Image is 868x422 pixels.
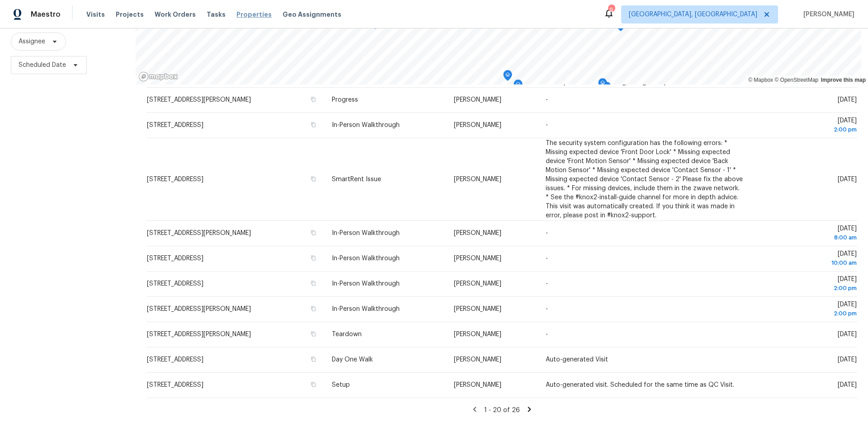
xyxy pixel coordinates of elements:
span: Setup [332,382,350,388]
span: Assignee [19,37,45,46]
button: Copy Address [309,330,317,338]
span: - [546,230,548,236]
span: [PERSON_NAME] [454,281,501,287]
span: In-Person Walkthrough [332,281,400,287]
div: Map marker [598,78,607,92]
span: Scheduled Date [19,61,66,70]
span: [PERSON_NAME] [454,331,501,338]
div: 2:00 pm [759,284,857,293]
span: In-Person Walkthrough [332,306,400,312]
a: Improve this map [821,77,866,83]
span: 1 - 20 of 26 [484,407,520,413]
span: Visits [86,10,105,19]
span: [PERSON_NAME] [454,176,501,183]
span: Work Orders [155,10,196,19]
span: Projects [116,10,144,19]
span: Tasks [207,11,226,18]
span: [STREET_ADDRESS] [147,382,203,388]
span: Teardown [332,331,362,338]
span: [STREET_ADDRESS] [147,176,203,183]
span: [DATE] [759,276,857,293]
span: [PERSON_NAME] [454,306,501,312]
span: Progress [332,97,358,103]
span: Auto-generated Visit [546,356,608,363]
span: [DATE] [838,382,857,388]
div: 9 [608,5,614,14]
div: 10:00 am [759,258,857,267]
span: In-Person Walkthrough [332,122,400,128]
span: Properties [236,10,272,19]
span: [DATE] [759,117,857,134]
button: Copy Address [309,254,317,262]
span: [PERSON_NAME] [454,122,501,128]
span: [STREET_ADDRESS] [147,281,203,287]
span: [STREET_ADDRESS][PERSON_NAME] [147,97,251,103]
button: Copy Address [309,95,317,103]
span: [DATE] [838,356,857,363]
button: Copy Address [309,305,317,313]
span: [STREET_ADDRESS] [147,255,203,262]
button: Copy Address [309,175,317,183]
span: Geo Assignments [283,10,341,19]
span: - [546,97,548,103]
span: Incident Category: 'damage_flood' Time of Report: [DATE] 09:25PM +00:00 Source of Incident: 'open... [546,61,722,85]
span: [DATE] [838,97,857,103]
button: Copy Address [309,229,317,237]
span: Auto-generated visit. Scheduled for the same time as QC Visit. [546,382,734,388]
span: - [546,331,548,338]
span: - [546,281,548,287]
span: [PERSON_NAME] [454,382,501,388]
a: Mapbox homepage [138,71,178,82]
span: [STREET_ADDRESS] [147,356,203,363]
a: Mapbox [748,77,773,83]
span: [DATE] [838,176,857,183]
button: Copy Address [309,355,317,363]
div: 2:00 pm [759,125,857,134]
span: In-Person Walkthrough [332,255,400,262]
span: [PERSON_NAME] [454,356,501,363]
a: OpenStreetMap [774,77,818,83]
span: [STREET_ADDRESS][PERSON_NAME] [147,331,251,338]
span: [PERSON_NAME] [454,230,501,236]
span: - [546,122,548,128]
span: In-Person Walkthrough [332,230,400,236]
span: - [546,255,548,262]
span: [PERSON_NAME] [454,255,501,262]
span: [DATE] [759,301,857,318]
span: - [546,306,548,312]
span: The security system configuration has the following errors: * Missing expected device 'Front Door... [546,140,743,219]
span: [STREET_ADDRESS][PERSON_NAME] [147,306,251,312]
span: [STREET_ADDRESS] [147,122,203,128]
span: SmartRent Issue [332,176,381,183]
button: Copy Address [309,121,317,129]
span: Maestro [31,10,61,19]
button: Copy Address [309,380,317,389]
span: [DATE] [759,251,857,267]
button: Copy Address [309,279,317,287]
span: [PERSON_NAME] [800,10,854,19]
div: 2:00 pm [759,309,857,318]
span: [DATE] [759,225,857,242]
span: Day One Walk [332,356,373,363]
div: Map marker [514,80,523,94]
span: [GEOGRAPHIC_DATA], [GEOGRAPHIC_DATA] [629,10,757,19]
div: 8:00 am [759,233,857,242]
span: [PERSON_NAME] [454,97,501,103]
div: Map marker [503,70,512,84]
span: [STREET_ADDRESS][PERSON_NAME] [147,230,251,236]
span: [DATE] [838,331,857,338]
